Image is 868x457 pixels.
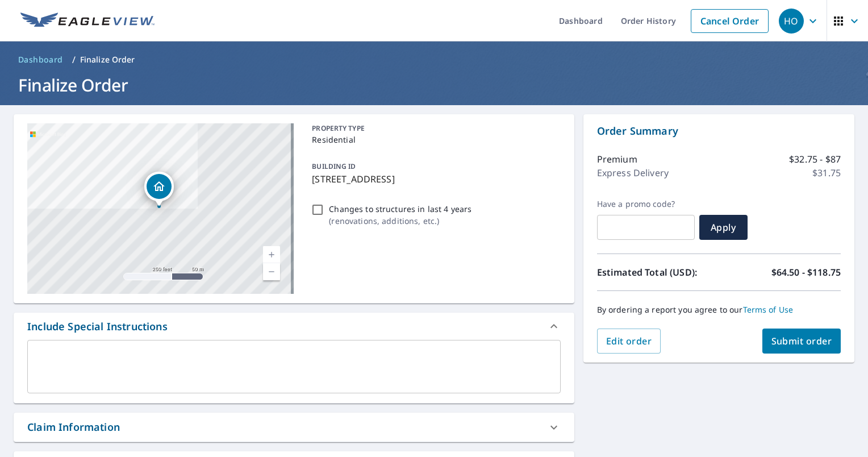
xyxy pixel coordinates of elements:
img: EV Logo [20,13,155,30]
p: Express Delivery [597,166,669,180]
div: Claim Information [27,419,120,435]
span: Apply [708,221,738,234]
a: Current Level 17, Zoom Out [263,263,280,280]
p: PROPERTY TYPE [312,123,556,134]
p: Residential [312,134,556,146]
div: Include Special Instructions [14,313,574,340]
a: Current Level 17, Zoom In [263,246,280,263]
button: Submit order [762,329,841,354]
p: By ordering a report you agree to our [597,305,841,315]
span: Submit order [771,335,832,347]
label: Have a promo code? [597,199,695,209]
button: Apply [699,215,748,240]
p: Changes to structures in last 4 years [329,203,471,215]
div: Dropped pin, building 1, Residential property, 881 W 99th Ave Denver, CO 80260 [144,172,174,207]
span: Dashboard [18,54,63,65]
p: Finalize Order [80,54,135,65]
div: Include Special Instructions [27,319,168,334]
p: [STREET_ADDRESS] [312,172,556,186]
p: $31.75 [812,166,841,180]
p: Estimated Total (USD): [597,265,719,279]
p: BUILDING ID [312,161,356,171]
h1: Finalize Order [14,73,854,97]
div: Claim Information [14,413,574,442]
button: Edit order [597,329,661,354]
nav: breadcrumb [14,51,854,69]
a: Cancel Order [691,9,769,33]
div: HO [779,9,804,34]
a: Terms of Use [743,304,794,315]
a: Dashboard [14,51,68,69]
p: Premium [597,152,637,166]
p: $32.75 - $87 [789,152,841,166]
p: ( renovations, additions, etc. ) [329,215,471,227]
p: $64.50 - $118.75 [771,265,841,279]
span: Edit order [606,335,652,347]
p: Order Summary [597,123,841,139]
li: / [72,53,76,67]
